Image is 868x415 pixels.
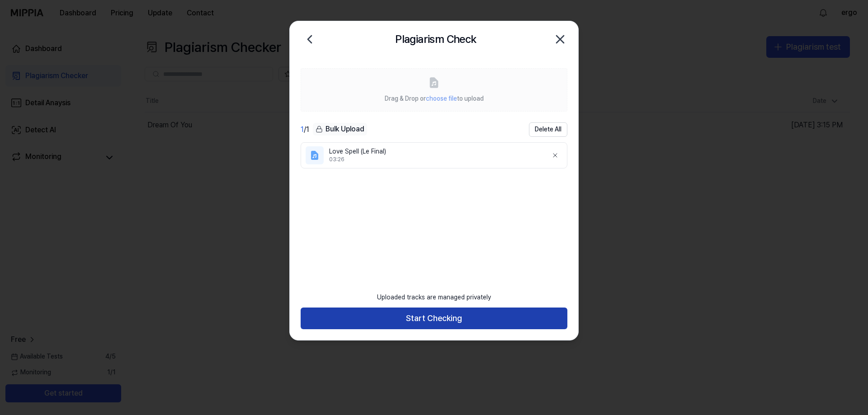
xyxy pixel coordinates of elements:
div: Bulk Upload [313,123,367,135]
div: Love Spell (Le Final) [329,147,541,156]
div: 03:26 [329,156,541,163]
span: choose file [426,95,457,102]
span: Drag & Drop or to upload [385,95,484,102]
span: 1 [301,125,304,134]
button: Delete All [529,122,567,137]
div: Uploaded tracks are managed privately [372,288,496,308]
button: Start Checking [301,308,567,329]
h2: Plagiarism Check [395,31,476,48]
div: / 1 [301,124,309,135]
button: Bulk Upload [313,123,367,136]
